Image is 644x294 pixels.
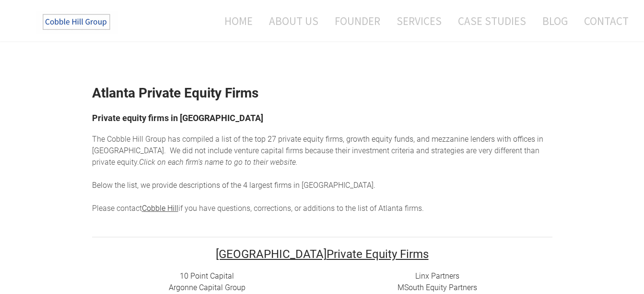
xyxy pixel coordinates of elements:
a: Founder [328,8,387,34]
a: Cobble Hill [142,204,178,213]
a: About Us [262,8,326,34]
strong: Atlanta Private Equity Firms [92,85,258,101]
img: The Cobble Hill Group LLC [36,10,118,34]
em: Click on each firm's name to go to their website. [139,158,298,167]
a: Services [389,8,449,34]
span: The Cobble Hill Group has compiled a list of t [92,135,245,144]
a: Blog [535,8,575,34]
a: Argonne Capital Group [169,283,246,292]
span: Please contact if you have questions, corrections, or additions to the list of Atlanta firms. [92,204,424,213]
font: Private Equity Firms [216,247,429,261]
div: he top 27 private equity firms, growth equity funds, and mezzanine lenders with offices in [GEOGR... [92,134,552,214]
a: Case Studies [451,8,533,34]
font: Private equity firms in [GEOGRAPHIC_DATA] [92,113,263,123]
a: MSouth Equity Partners [398,283,477,292]
a: Linx Partners [415,271,459,281]
a: Contact [577,8,629,34]
a: 10 Point Capital [180,271,234,281]
font: [GEOGRAPHIC_DATA] [216,247,327,261]
span: enture capital firms because their investment criteria and strategies are very different than pri... [92,146,539,167]
a: Home [210,8,260,34]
